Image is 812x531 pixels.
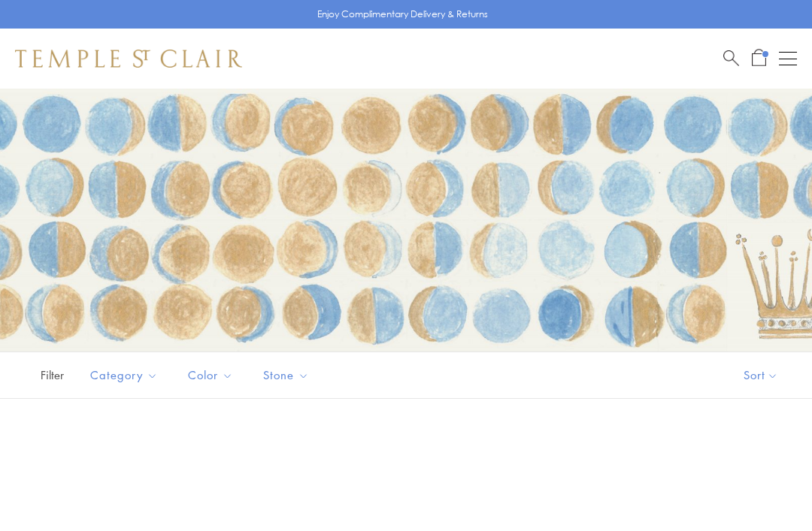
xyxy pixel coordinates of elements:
button: Color [177,358,244,392]
span: Color [180,366,244,385]
button: Category [79,358,169,392]
a: Open Shopping Bag [752,49,766,68]
button: Stone [252,358,320,392]
button: Show sort by [710,352,812,398]
button: Open navigation [779,50,797,68]
p: Enjoy Complimentary Delivery & Returns [317,7,488,22]
img: Temple St. Clair [15,50,242,68]
iframe: Gorgias live chat messenger [737,460,797,516]
span: Stone [256,366,320,385]
a: Search [723,49,739,68]
span: Category [83,366,169,385]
